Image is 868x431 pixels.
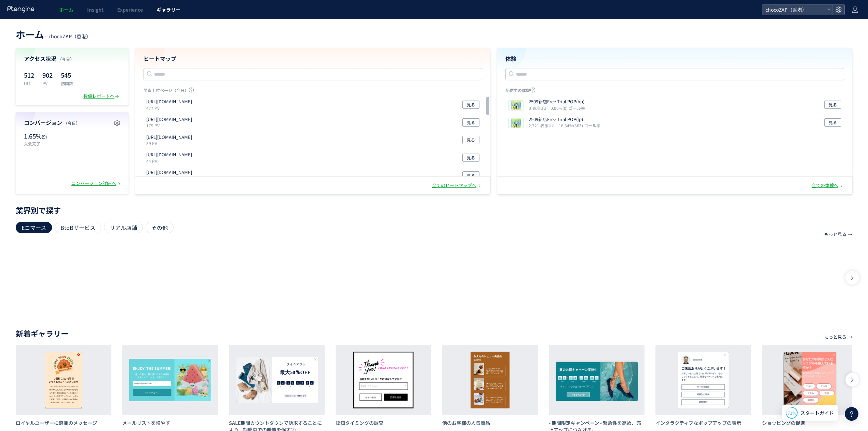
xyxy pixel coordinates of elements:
p: 1.65% [24,132,69,141]
h4: アクセス状況 [24,55,120,63]
i: 16.34%(363) ゴール率 [559,122,600,128]
span: Experience [117,6,143,13]
p: 59 PV [146,140,195,146]
p: 902 [42,69,53,80]
p: 545 [61,69,73,80]
div: BtoBサービス [55,222,101,233]
p: 44 PV [146,158,195,164]
p: 訪問数 [61,80,73,86]
span: 見る [467,101,475,109]
div: コンバージョン詳細へ [71,180,122,187]
button: 見る [462,136,479,144]
p: もっと見る [824,228,846,240]
h3: 認知タイミングの調査 [336,419,431,426]
span: 見る [829,101,837,109]
span: スタートガイド [800,409,834,417]
button: 見る [824,118,841,127]
h4: ヒートマップ [144,55,482,63]
span: ホーム [59,6,73,13]
p: 新着ギャラリー [16,331,852,335]
span: 見る [467,118,475,127]
p: https://chocozaphk.gymmasteronline.com/portal/login [146,134,192,141]
span: (9) [42,133,47,140]
div: Eコマース [16,222,52,233]
p: https://chocozap-hk.com/lp/main-01 [146,99,192,105]
p: 業界別で探す [16,208,852,212]
button: 見る [462,118,479,127]
span: chocoZAP（香港） [763,4,824,15]
button: 見る [462,101,479,109]
h3: ロイヤルユーザーに感謝のメッセージ [16,419,111,426]
div: 全てのヒートマップへ [432,182,482,189]
p: PV [42,80,53,86]
h3: ショッピングの促進 [762,419,858,426]
h4: コンバージョン [24,119,120,127]
span: 見る [467,154,475,162]
p: 14 PV [146,176,195,182]
p: 477 PV [146,105,195,111]
p: 512 [24,69,34,80]
span: （今日） [58,56,74,62]
button: 見る [462,171,479,180]
div: その他 [146,222,174,233]
div: — [16,27,91,41]
img: 69f73042ba368009bd54df0f73d743de1758774962651.png [508,118,524,128]
p: UU [24,80,34,86]
span: ホーム [16,27,44,41]
i: 0 表示UU [529,105,549,111]
span: 71% [788,410,796,416]
i: 2,221 表示UU [529,122,557,128]
p: もっと見る [824,331,846,343]
button: 見る [462,154,479,162]
div: 数値レポートへ [83,93,120,100]
span: chocoZAP（香港） [49,33,91,40]
h4: 体験 [505,55,844,63]
span: Insight [87,6,104,13]
p: 179 PV [146,122,195,128]
div: リアル店舗 [104,222,143,233]
p: 配信中の体験 [505,87,844,96]
p: https://chocozaphk.gymmasteronline.com/portal/account [146,152,192,158]
h3: メールリストを増やす [122,419,218,426]
p: → [848,228,852,240]
span: ギャラリー [157,6,180,13]
p: 入会完了 [24,141,69,146]
img: 4cbfd138cb3f3c9502675d7f3afc01241758874866099.png [508,101,524,110]
i: 0.00%(0) ゴール率 [551,105,585,111]
p: → [848,331,852,343]
h3: 他のお客様の人気商品 [442,419,538,426]
h3: インタラクティブなポップアップの表示 [655,419,751,426]
button: 見る [824,101,841,109]
p: 2509新店Free Trial POP(hp) [529,99,584,105]
div: 全ての体験へ [812,182,844,189]
span: （今日） [64,120,80,126]
span: 見る [829,118,837,127]
p: https://chocozaphk.gymmasteronline.com/portal/signup/details/9f01dcb0025f471212df36b31456662f [146,169,192,176]
span: 見る [467,171,475,180]
p: 2509新店Free Trial POP(lp) [529,116,598,123]
span: 見る [467,136,475,144]
p: 閲覧上位ページ（今日） [144,87,482,96]
p: https://chocozaphk.gymmasteronline.com/portal/signup [146,116,192,123]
